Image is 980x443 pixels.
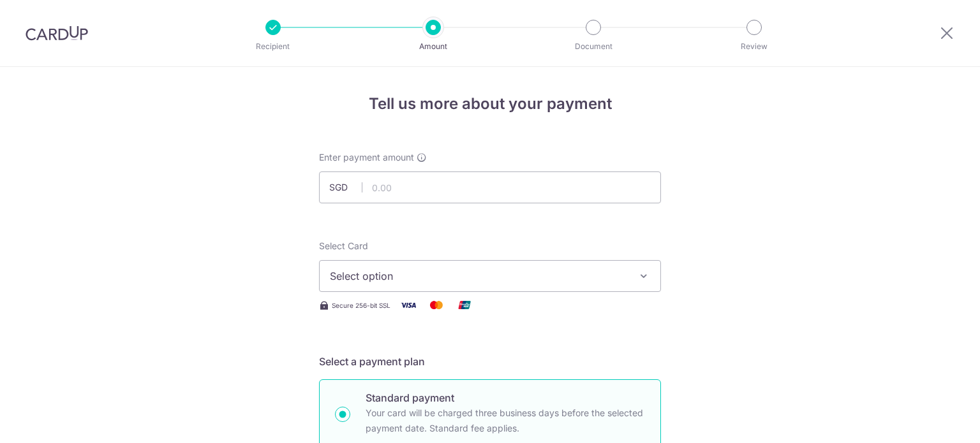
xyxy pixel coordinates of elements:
[319,151,414,164] span: Enter payment amount
[396,297,421,313] img: Visa
[332,300,390,310] span: Secure 256-bit SSL
[319,240,368,251] span: translation missing: en.payables.payment_networks.credit_card.summary.labels.select_card
[707,40,801,53] p: Review
[424,297,449,313] img: Mastercard
[366,390,645,405] p: Standard payment
[452,297,477,313] img: Union Pay
[366,405,645,436] p: Your card will be charged three business days before the selected payment date. Standard fee appl...
[319,354,661,369] h5: Select a payment plan
[386,40,480,53] p: Amount
[319,171,661,203] input: 0.00
[319,92,661,115] h4: Tell us more about your payment
[226,40,320,53] p: Recipient
[546,40,641,53] p: Document
[898,405,967,437] iframe: Opens a widget where you can find more information
[329,181,362,194] span: SGD
[330,268,627,284] span: Select option
[26,25,88,41] img: CardUp
[319,260,661,292] button: Select option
